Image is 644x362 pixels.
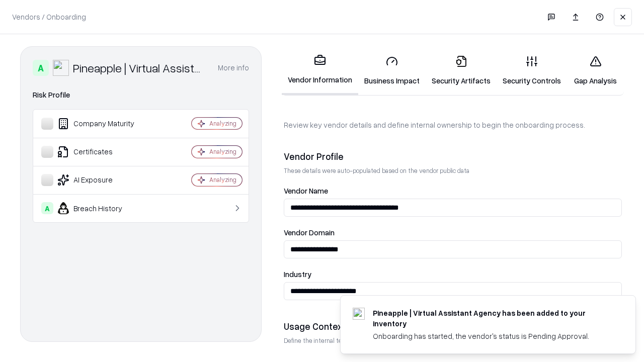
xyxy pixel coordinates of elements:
div: AI Exposure [41,174,162,186]
div: Onboarding has started, the vendor's status is Pending Approval. [373,331,611,341]
button: More info [218,59,249,77]
div: Vendor Profile [284,150,622,162]
p: These details were auto-populated based on the vendor public data [284,166,622,175]
div: Pineapple | Virtual Assistant Agency [73,60,206,76]
a: Security Artifacts [426,47,497,94]
div: Usage Context [284,320,622,332]
div: Certificates [41,146,162,158]
div: Analyzing [209,175,236,184]
p: Vendors / Onboarding [12,12,86,22]
div: Pineapple | Virtual Assistant Agency has been added to your inventory [373,308,611,329]
img: Pineapple | Virtual Assistant Agency [53,60,69,76]
div: A [33,60,49,76]
div: Risk Profile [33,89,249,101]
p: Define the internal team and reason for using this vendor. This helps assess business relevance a... [284,336,622,345]
div: Analyzing [209,147,236,156]
p: Review key vendor details and define internal ownership to begin the onboarding process. [284,120,622,130]
a: Vendor Information [282,46,358,95]
a: Business Impact [358,47,426,94]
div: Company Maturity [41,118,162,130]
div: Analyzing [209,119,236,128]
label: Vendor Domain [284,229,622,236]
a: Gap Analysis [567,47,624,94]
img: trypineapple.com [353,308,365,320]
a: Security Controls [497,47,567,94]
label: Industry [284,270,622,278]
div: A [41,202,53,214]
label: Vendor Name [284,187,622,195]
div: Breach History [41,202,162,214]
